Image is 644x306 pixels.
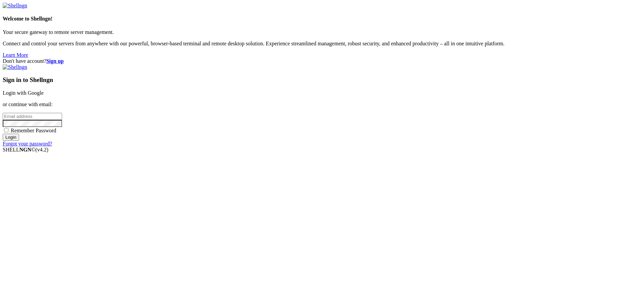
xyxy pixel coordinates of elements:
a: Sign up [46,58,64,64]
input: Remember Password [4,128,8,132]
h3: Sign in to Shellngn [3,76,641,84]
p: Connect and control your servers from anywhere with our powerful, browser-based terminal and remo... [3,41,641,47]
input: Email address [3,113,62,120]
a: Learn More [3,52,28,58]
img: Shellngn [3,3,27,9]
div: Don't have account? [3,58,641,64]
span: Remember Password [11,128,56,133]
a: Forgot your password? [3,141,52,146]
a: Login with Google [3,90,44,96]
span: SHELL © [3,147,48,152]
p: or continue with email: [3,101,641,107]
h4: Welcome to Shellngn! [3,16,641,22]
b: NGN [19,147,32,152]
span: 4.2.0 [36,147,49,152]
img: Shellngn [3,64,27,70]
p: Your secure gateway to remote server management. [3,29,641,35]
input: Login [3,134,19,141]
